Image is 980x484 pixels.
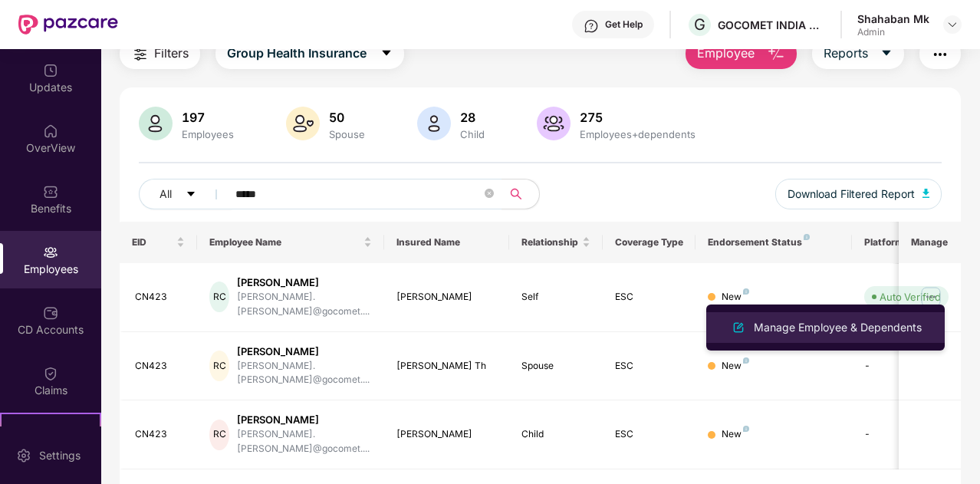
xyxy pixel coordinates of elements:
img: svg+xml;base64,PHN2ZyBpZD0iRHJvcGRvd24tMzJ4MzIiIHhtbG5zPSJodHRwOi8vd3d3LnczLm9yZy8yMDAwL3N2ZyIgd2... [946,18,959,31]
div: Child [457,128,488,140]
img: svg+xml;base64,PHN2ZyBpZD0iQmVuZWZpdHMiIHhtbG5zPSJodHRwOi8vd3d3LnczLm9yZy8yMDAwL3N2ZyIgd2lkdGg9Ij... [43,184,58,199]
div: Admin [857,26,929,38]
button: Allcaret-down [139,179,232,209]
img: svg+xml;base64,PHN2ZyBpZD0iVXBkYXRlZCIgeG1sbnM9Imh0dHA6Ly93d3cudzMub3JnLzIwMDAvc3ZnIiB3aWR0aD0iMj... [43,63,58,78]
img: svg+xml;base64,PHN2ZyBpZD0iQ0RfQWNjb3VudHMiIGRhdGEtbmFtZT0iQ0QgQWNjb3VudHMiIHhtbG5zPSJodHRwOi8vd3... [43,305,58,321]
span: Employee Name [209,236,360,249]
div: RC [209,282,229,312]
img: svg+xml;base64,PHN2ZyBpZD0iSG9tZSIgeG1sbnM9Imh0dHA6Ly93d3cudzMub3JnLzIwMDAvc3ZnIiB3aWR0aD0iMjAiIG... [43,123,58,139]
img: svg+xml;base64,PHN2ZyBpZD0iU2V0dGluZy0yMHgyMCIgeG1sbnM9Imh0dHA6Ly93d3cudzMub3JnLzIwMDAvc3ZnIiB3aW... [16,448,31,463]
img: svg+xml;base64,PHN2ZyB4bWxucz0iaHR0cDovL3d3dy53My5vcmcvMjAwMC9zdmciIHdpZHRoPSI4IiBoZWlnaHQ9IjgiIH... [743,288,749,295]
div: Employees+dependents [577,128,699,140]
img: svg+xml;base64,PHN2ZyBpZD0iSGVscC0zMngzMiIgeG1sbnM9Imh0dHA6Ly93d3cudzMub3JnLzIwMDAvc3ZnIiB3aWR0aD... [584,18,599,34]
div: Auto Verified [880,289,941,305]
div: New [722,359,749,374]
span: Download Filtered Report [788,186,915,202]
div: [PERSON_NAME] [237,344,372,359]
button: Download Filtered Report [775,179,942,209]
span: G [694,15,705,34]
div: CN423 [135,290,186,305]
span: close-circle [485,187,494,202]
span: Employee [697,44,755,63]
button: Reportscaret-down [812,38,904,69]
div: New [722,290,749,305]
span: EID [132,236,174,249]
div: Platform Status [864,236,949,249]
div: Spouse [521,359,590,374]
div: [PERSON_NAME] [396,290,497,305]
div: Shahaban Mk [857,12,929,26]
img: New Pazcare Logo [18,15,118,35]
div: Endorsement Status [708,236,839,249]
button: Group Health Insurancecaret-down [215,38,404,69]
img: svg+xml;base64,PHN2ZyB4bWxucz0iaHR0cDovL3d3dy53My5vcmcvMjAwMC9zdmciIHhtbG5zOnhsaW5rPSJodHRwOi8vd3... [729,318,748,337]
img: svg+xml;base64,PHN2ZyB4bWxucz0iaHR0cDovL3d3dy53My5vcmcvMjAwMC9zdmciIHhtbG5zOnhsaW5rPSJodHRwOi8vd3... [139,107,173,140]
span: caret-down [880,47,893,61]
img: svg+xml;base64,PHN2ZyB4bWxucz0iaHR0cDovL3d3dy53My5vcmcvMjAwMC9zdmciIHhtbG5zOnhsaW5rPSJodHRwOi8vd3... [767,45,785,64]
th: Coverage Type [603,222,696,263]
div: Manage Employee & Dependents [751,319,925,336]
div: [PERSON_NAME] Th [396,359,497,374]
div: ESC [615,427,684,442]
span: close-circle [485,189,494,198]
span: caret-down [380,47,393,61]
div: [PERSON_NAME] [396,427,497,442]
div: CN423 [135,427,186,442]
img: svg+xml;base64,PHN2ZyB4bWxucz0iaHR0cDovL3d3dy53My5vcmcvMjAwMC9zdmciIHhtbG5zOnhsaW5rPSJodHRwOi8vd3... [537,107,571,140]
div: Child [521,427,590,442]
button: search [502,179,540,209]
div: New [722,427,749,442]
div: RC [209,420,229,450]
th: EID [120,222,198,263]
div: Employees [179,128,237,140]
img: svg+xml;base64,PHN2ZyB4bWxucz0iaHR0cDovL3d3dy53My5vcmcvMjAwMC9zdmciIHdpZHRoPSI4IiBoZWlnaHQ9IjgiIH... [743,357,749,364]
img: svg+xml;base64,PHN2ZyB4bWxucz0iaHR0cDovL3d3dy53My5vcmcvMjAwMC9zdmciIHdpZHRoPSIyNCIgaGVpZ2h0PSIyNC... [131,45,150,64]
img: svg+xml;base64,PHN2ZyB4bWxucz0iaHR0cDovL3d3dy53My5vcmcvMjAwMC9zdmciIHhtbG5zOnhsaW5rPSJodHRwOi8vd3... [417,107,451,140]
img: svg+xml;base64,PHN2ZyB4bWxucz0iaHR0cDovL3d3dy53My5vcmcvMjAwMC9zdmciIHdpZHRoPSI4IiBoZWlnaHQ9IjgiIH... [804,234,810,240]
div: Get Help [605,18,643,31]
span: All [159,186,172,202]
div: 275 [577,110,699,125]
div: Spouse [326,128,368,140]
th: Insured Name [384,222,509,263]
div: 28 [457,110,488,125]
div: 50 [326,110,368,125]
div: CN423 [135,359,186,374]
div: [PERSON_NAME] [237,275,372,290]
div: ESC [615,290,684,305]
th: Relationship [509,222,603,263]
span: caret-down [186,189,196,201]
div: [PERSON_NAME].[PERSON_NAME]@gocomet.... [237,427,372,456]
span: Reports [824,44,868,63]
td: - [852,400,961,469]
img: svg+xml;base64,PHN2ZyB4bWxucz0iaHR0cDovL3d3dy53My5vcmcvMjAwMC9zdmciIHhtbG5zOnhsaW5rPSJodHRwOi8vd3... [922,189,930,198]
button: Employee [686,38,797,69]
div: Settings [35,448,85,463]
div: RC [209,351,229,381]
img: manageButton [919,285,943,309]
div: [PERSON_NAME].[PERSON_NAME]@gocomet.... [237,290,372,319]
div: [PERSON_NAME] [237,413,372,427]
th: Manage [899,222,961,263]
div: 197 [179,110,237,125]
span: search [502,188,531,200]
button: Filters [120,38,200,69]
td: - [852,332,961,401]
span: Group Health Insurance [227,44,367,63]
img: svg+xml;base64,PHN2ZyB4bWxucz0iaHR0cDovL3d3dy53My5vcmcvMjAwMC9zdmciIHdpZHRoPSIyNCIgaGVpZ2h0PSIyNC... [931,45,949,64]
img: svg+xml;base64,PHN2ZyBpZD0iQ2xhaW0iIHhtbG5zPSJodHRwOi8vd3d3LnczLm9yZy8yMDAwL3N2ZyIgd2lkdGg9IjIwIi... [43,366,58,381]
div: Self [521,290,590,305]
img: svg+xml;base64,PHN2ZyB4bWxucz0iaHR0cDovL3d3dy53My5vcmcvMjAwMC9zdmciIHdpZHRoPSI4IiBoZWlnaHQ9IjgiIH... [743,426,749,432]
img: svg+xml;base64,PHN2ZyB4bWxucz0iaHR0cDovL3d3dy53My5vcmcvMjAwMC9zdmciIHhtbG5zOnhsaW5rPSJodHRwOi8vd3... [286,107,320,140]
span: Filters [154,44,189,63]
th: Employee Name [197,222,384,263]
img: svg+xml;base64,PHN2ZyBpZD0iRW1wbG95ZWVzIiB4bWxucz0iaHR0cDovL3d3dy53My5vcmcvMjAwMC9zdmciIHdpZHRoPS... [43,245,58,260]
div: [PERSON_NAME].[PERSON_NAME]@gocomet.... [237,359,372,388]
span: Relationship [521,236,579,249]
div: GOCOMET INDIA PRIVATE LIMITED [718,18,825,32]
div: ESC [615,359,684,374]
